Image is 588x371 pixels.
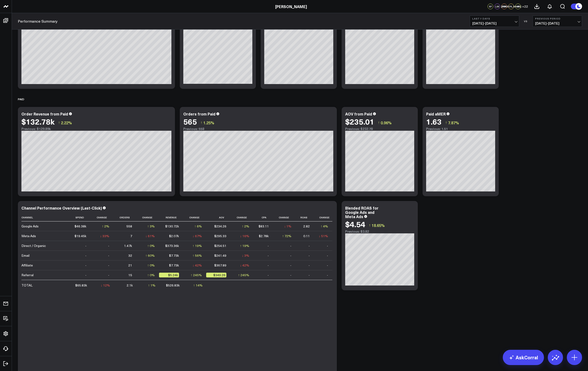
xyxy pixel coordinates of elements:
[147,224,155,229] div: ↑ 3%
[445,120,447,126] span: ↑
[275,4,307,9] a: [PERSON_NAME]
[309,273,310,277] div: -
[327,263,328,268] div: -
[314,214,332,221] th: Change
[522,20,530,23] div: VS
[21,234,36,238] div: Meta Ads
[61,120,72,125] span: 2.22%
[535,17,579,20] b: Previous Period
[159,273,179,277] div: $5.24k
[194,224,202,229] div: ↑ 6%
[193,253,202,258] div: ↑ 56%
[501,4,507,9] div: DM
[169,263,179,268] div: $7.73k
[114,214,136,221] th: Orders
[108,273,109,277] div: -
[522,4,528,9] button: +22
[238,273,249,277] div: ↑ 245%
[268,243,269,248] div: -
[242,224,249,229] div: ↑ 2%
[472,17,517,20] b: Last 7 Days
[296,214,314,221] th: Roas
[147,243,155,248] div: ↑ 0%
[214,253,226,258] div: $241.49
[309,243,310,248] div: -
[21,273,34,277] div: Referral
[75,283,87,288] div: $65.83k
[508,4,514,9] div: [PERSON_NAME]
[108,243,109,248] div: -
[214,224,226,229] div: $234.26
[448,120,459,125] span: 7.87%
[18,19,58,24] a: Performance Summary
[214,243,226,248] div: $254.51
[345,205,379,219] div: Blended ROAS for Google Ads and Meta Ads
[21,205,102,211] div: Channel Performance Overview (Last-Click)
[183,111,215,116] div: Orders from Paid
[193,283,203,288] div: ↑ 14%
[345,111,372,116] div: AOV from Paid
[91,214,114,221] th: Change
[290,253,291,258] div: -
[426,111,446,116] div: Paid aMER
[130,234,132,238] div: 7
[148,283,155,288] div: ↑ 1%
[108,253,109,258] div: -
[381,120,392,125] span: 0.96%
[535,21,579,25] span: [DATE] - [DATE]
[231,214,254,221] th: Change
[18,94,24,105] div: Paid
[345,127,414,131] div: Previous: $232.78
[21,224,39,229] div: Google Ads
[327,243,328,248] div: -
[369,222,371,228] span: ↑
[165,243,179,248] div: $373.36k
[191,273,202,277] div: ↑ 245%
[58,120,60,126] span: ↑
[494,4,500,9] div: LM
[183,117,197,126] div: 565
[128,273,132,277] div: 15
[128,263,132,268] div: 21
[522,5,528,8] span: + 22
[254,214,273,221] th: Cpa
[214,234,226,238] div: $295.33
[21,214,69,221] th: Channel
[108,263,109,268] div: -
[345,230,414,233] div: Previous: $3.82
[426,117,442,126] div: 1.63
[470,15,519,27] button: Last 7 Days[DATE]-[DATE]
[21,127,171,131] div: Previous: $129.89k
[372,223,385,228] span: 18.65%
[240,263,249,268] div: ↓ 42%
[378,120,380,126] span: ↑
[327,273,328,277] div: -
[21,263,33,268] div: Affiliate
[273,214,296,221] th: Change
[126,224,132,229] div: 558
[533,15,582,27] button: Previous Period[DATE]-[DATE]
[268,263,269,268] div: -
[345,117,374,126] div: $235.01
[21,283,33,288] div: TOTAL
[85,263,86,268] div: -
[309,263,310,268] div: -
[193,263,202,268] div: ↓ 42%
[268,273,269,277] div: -
[69,214,91,221] th: Spend
[472,21,517,25] span: [DATE] - [DATE]
[259,224,269,229] div: $83.11
[515,4,521,9] div: JB
[426,127,495,131] div: Previous: 1.51
[101,283,110,288] div: ↓ 12%
[183,127,333,131] div: Previous: 558
[321,224,328,229] div: ↑ 4%
[319,234,328,238] div: ↓ 51%
[214,263,226,268] div: $367.89
[282,234,291,238] div: ↑ 72%
[145,253,155,258] div: ↑ 60%
[290,243,291,248] div: -
[147,263,155,268] div: ↑ 0%
[102,224,109,229] div: ↑ 2%
[259,234,269,238] div: $2.78k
